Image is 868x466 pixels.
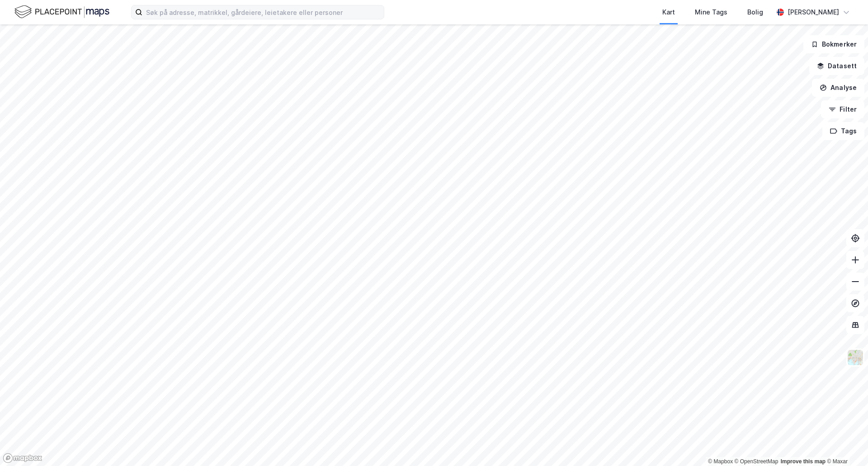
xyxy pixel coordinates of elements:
button: Bokmerker [803,35,864,53]
button: Analyse [812,79,864,97]
iframe: Chat Widget [823,423,868,466]
button: Filter [821,100,864,118]
a: Mapbox homepage [3,453,42,463]
a: Mapbox [708,458,733,465]
input: Søk på adresse, matrikkel, gårdeiere, leietakere eller personer [142,5,384,19]
div: Mine Tags [695,7,727,18]
img: Z [847,349,864,366]
div: Kart [662,7,675,18]
a: OpenStreetMap [735,458,778,465]
div: [PERSON_NAME] [788,7,839,18]
img: logo.f888ab2527a4732fd821a326f86c7f29.svg [14,4,109,20]
a: Improve this map [781,458,826,465]
div: Kontrollprogram for chat [823,423,868,466]
div: Bolig [747,7,763,18]
button: Datasett [809,57,864,75]
button: Tags [822,122,864,140]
